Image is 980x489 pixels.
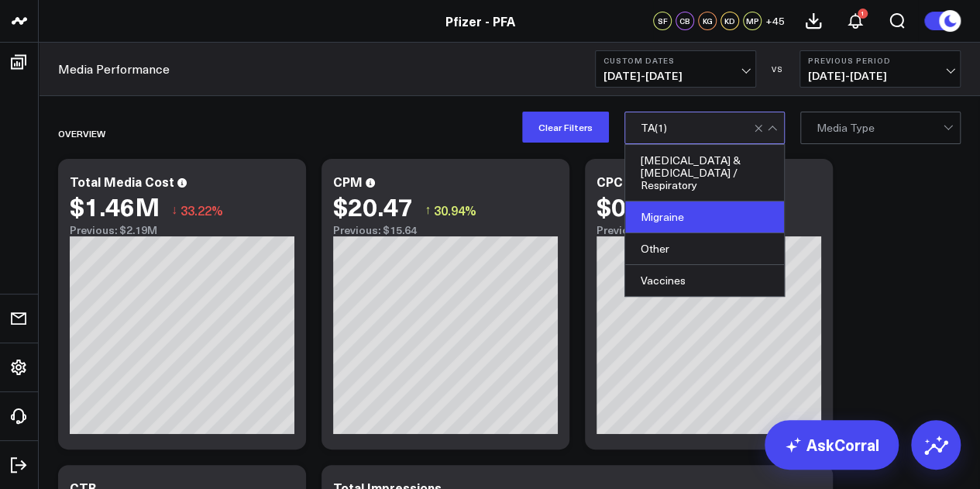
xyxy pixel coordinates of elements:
[171,200,177,220] span: ↓
[522,112,609,143] button: Clear Filters
[765,15,785,26] span: + 45
[765,12,785,30] button: +45
[333,192,413,220] div: $20.47
[597,173,623,190] div: CPC
[625,265,784,296] div: Vaccines
[858,9,868,19] div: 1
[597,192,662,220] div: $0.60
[720,12,739,30] div: KD
[625,233,784,265] div: Other
[764,64,792,74] div: VS
[808,70,952,82] span: [DATE] - [DATE]
[653,12,672,30] div: SF
[765,420,899,470] a: AskCorral
[434,201,476,219] span: 30.94%
[70,192,160,220] div: $1.46M
[425,200,431,220] span: ↑
[58,60,170,77] a: Media Performance
[445,12,515,29] a: Pfizer - PFA
[698,12,717,30] div: KG
[70,173,174,190] div: Total Media Cost
[625,201,784,233] div: Migraine
[799,50,961,88] button: Previous Period[DATE]-[DATE]
[181,201,223,219] span: 33.22%
[333,173,363,190] div: CPM
[58,115,105,151] div: Overview
[808,56,952,65] b: Previous Period
[625,145,784,201] div: [MEDICAL_DATA] & [MEDICAL_DATA] / Respiratory
[641,122,667,134] div: TA ( 1 )
[595,50,756,88] button: Custom Dates[DATE]-[DATE]
[603,56,748,65] b: Custom Dates
[70,224,294,236] div: Previous: $2.19M
[603,70,748,82] span: [DATE] - [DATE]
[676,12,694,30] div: CB
[333,224,558,236] div: Previous: $15.64
[743,12,762,30] div: MP
[597,224,821,236] div: Previous: $0.38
